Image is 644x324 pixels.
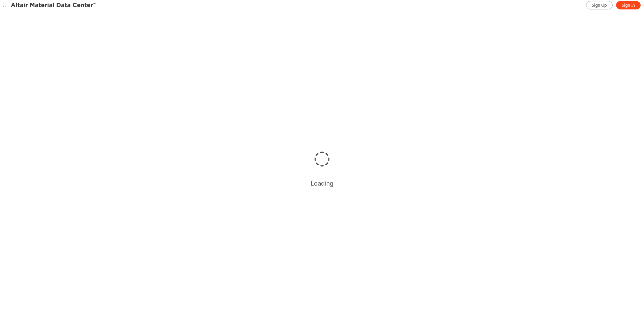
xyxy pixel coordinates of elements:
[586,1,613,9] a: Sign Up
[616,1,641,9] a: Sign In
[592,3,607,8] span: Sign Up
[311,179,333,187] div: Loading
[622,3,635,8] span: Sign In
[11,2,97,9] img: Altair Material Data Center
